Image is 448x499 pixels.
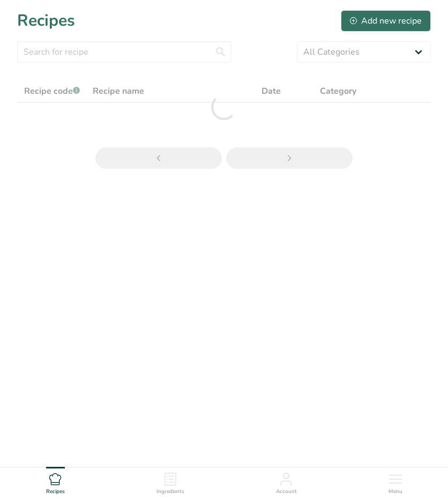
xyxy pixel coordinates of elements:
[46,488,65,496] span: Recipes
[276,467,297,496] a: Account
[226,147,353,169] a: Next page
[350,14,422,27] div: Add new recipe
[46,467,65,496] a: Recipes
[95,147,222,169] a: Previous page
[341,10,431,32] button: Add new recipe
[276,488,297,496] span: Account
[17,9,75,33] h1: Recipes
[156,488,184,496] span: Ingredients
[389,488,402,496] span: Menu
[17,41,232,63] input: Search for recipe
[156,467,184,496] a: Ingredients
